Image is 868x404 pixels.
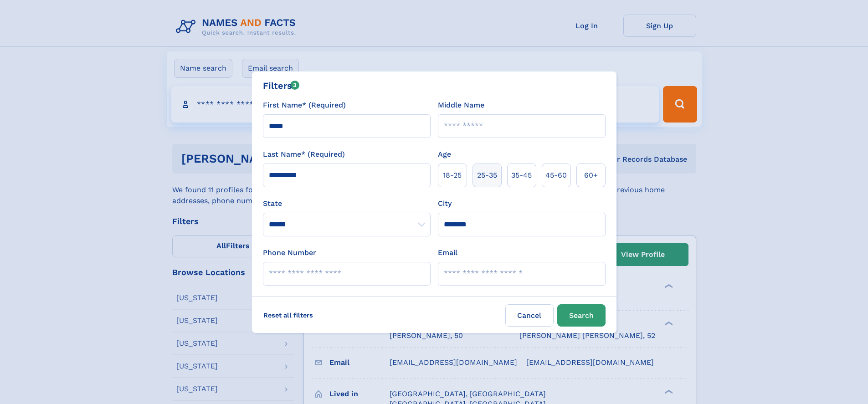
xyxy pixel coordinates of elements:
span: 60+ [584,170,598,181]
label: Last Name* (Required) [263,149,345,160]
label: State [263,198,431,209]
span: 35‑45 [511,170,532,181]
span: 18‑25 [443,170,462,181]
label: Reset all filters [257,304,319,326]
span: 45‑60 [545,170,567,181]
label: Middle Name [438,100,484,111]
button: Search [557,304,606,327]
label: Age [438,149,451,160]
div: Filters [263,79,300,92]
label: Cancel [505,304,554,327]
label: Email [438,247,457,258]
label: Phone Number [263,247,316,258]
label: City [438,198,452,209]
label: First Name* (Required) [263,100,346,111]
span: 25‑35 [477,170,497,181]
